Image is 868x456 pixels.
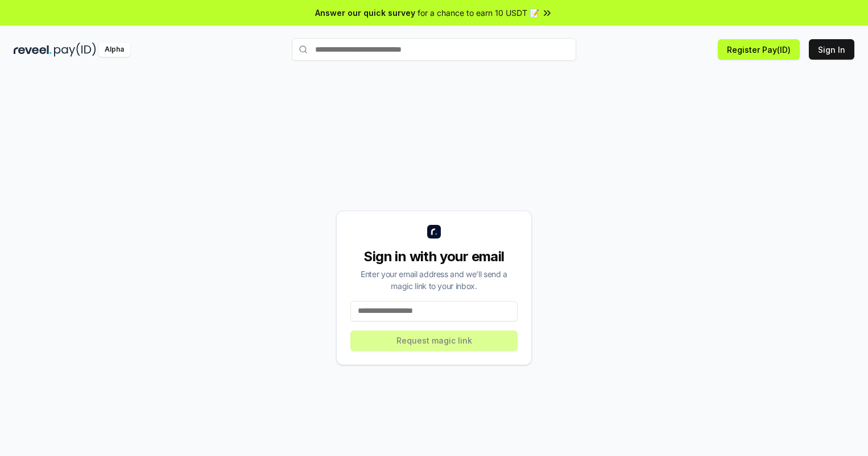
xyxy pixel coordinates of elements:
img: reveel_dark [14,43,52,57]
img: logo_small [427,225,441,239]
img: pay_id [54,43,96,57]
div: Sign in with your email [350,248,518,266]
div: Enter your email address and we’ll send a magic link to your inbox. [350,268,518,292]
button: Sign In [809,39,854,60]
div: Alpha [98,43,130,57]
button: Register Pay(ID) [718,39,800,60]
span: Answer our quick survey [315,7,415,19]
span: for a chance to earn 10 USDT 📝 [418,7,539,19]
